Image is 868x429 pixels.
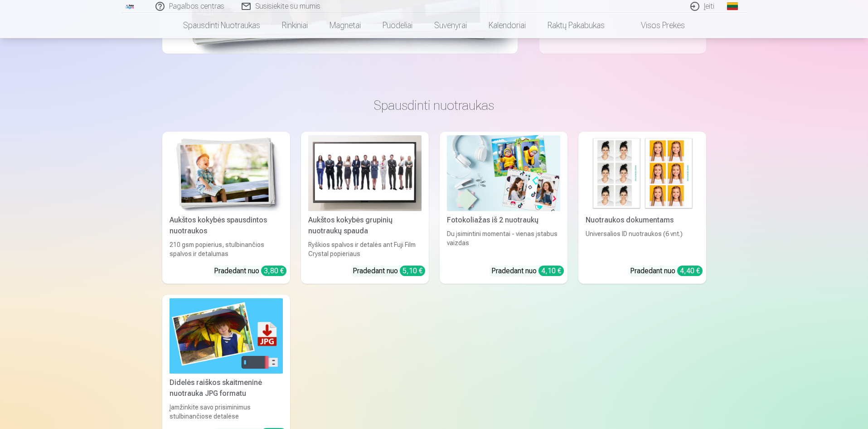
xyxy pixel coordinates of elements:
img: Aukštos kokybės spausdintos nuotraukos [170,135,283,211]
div: 4,40 € [677,266,703,276]
div: Didelės raiškos skaitmeninė nuotrauka JPG formatu [166,377,286,399]
a: Magnetai [319,13,372,38]
div: Du įsimintini momentai - vienas įstabus vaizdas [443,229,564,258]
div: Nuotraukos dokumentams [582,215,703,226]
div: 5,10 € [400,266,425,276]
a: Rinkiniai [271,13,319,38]
img: /fa2 [125,4,135,9]
div: Fotokoliažas iš 2 nuotraukų [443,215,564,226]
img: Fotokoliažas iš 2 nuotraukų [447,135,560,211]
div: Aukštos kokybės grupinių nuotraukų spauda [305,215,425,237]
div: Aukštos kokybės spausdintos nuotraukos [166,215,286,237]
img: Aukštos kokybės grupinių nuotraukų spauda [308,135,422,211]
div: Pradedant nuo [214,266,286,276]
div: 4,10 € [538,266,564,276]
a: Aukštos kokybės spausdintos nuotraukos Aukštos kokybės spausdintos nuotraukos210 gsm popierius, s... [162,132,290,284]
a: Kalendoriai [478,13,537,38]
a: Nuotraukos dokumentamsNuotraukos dokumentamsUniversalios ID nuotraukos (6 vnt.)Pradedant nuo 4,40 € [578,132,706,284]
div: Pradedant nuo [630,266,703,276]
div: Įamžinkite savo prisiminimus stulbinančiose detalėse [166,403,286,421]
a: Suvenyrai [423,13,478,38]
div: 3,80 € [261,266,286,276]
a: Fotokoliažas iš 2 nuotraukųFotokoliažas iš 2 nuotraukųDu įsimintini momentai - vienas įstabus vai... [440,132,567,284]
div: Pradedant nuo [491,266,564,276]
div: 210 gsm popierius, stulbinančios spalvos ir detalumas [166,240,286,258]
div: Pradedant nuo [353,266,425,276]
a: Spausdinti nuotraukas [172,13,271,38]
div: Universalios ID nuotraukos (6 vnt.) [582,229,703,258]
a: Raktų pakabukas [537,13,616,38]
a: Visos prekės [616,13,696,38]
a: Puodeliai [372,13,423,38]
div: Ryškios spalvos ir detalės ant Fuji Film Crystal popieriaus [305,240,425,258]
h3: Spausdinti nuotraukas [170,97,699,113]
img: Nuotraukos dokumentams [586,135,699,211]
a: Aukštos kokybės grupinių nuotraukų spaudaAukštos kokybės grupinių nuotraukų spaudaRyškios spalvos... [301,132,429,284]
img: Didelės raiškos skaitmeninė nuotrauka JPG formatu [170,298,283,374]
